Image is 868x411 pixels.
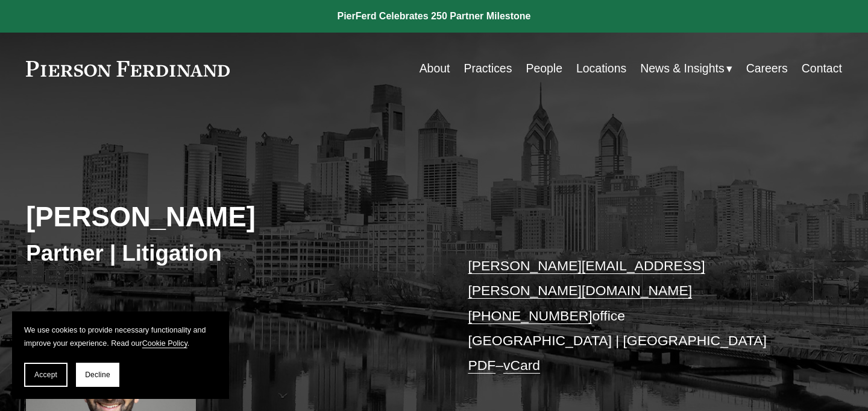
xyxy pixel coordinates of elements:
a: Contact [802,57,842,80]
a: folder dropdown [640,57,732,80]
p: office [GEOGRAPHIC_DATA] | [GEOGRAPHIC_DATA] – [468,253,808,378]
p: We use cookies to provide necessary functionality and improve your experience. Read our . [24,323,217,351]
a: Locations [576,57,626,80]
span: News & Insights [640,58,724,79]
span: Accept [34,371,57,379]
a: vCard [503,357,540,373]
section: Cookie banner [12,311,229,399]
a: [PERSON_NAME][EMAIL_ADDRESS][PERSON_NAME][DOMAIN_NAME] [468,258,705,298]
a: About [420,57,450,80]
button: Accept [24,363,68,387]
a: Practices [464,57,512,80]
a: PDF [468,357,495,373]
a: Cookie Policy [142,339,187,348]
span: Decline [85,371,110,379]
a: Careers [746,57,788,80]
a: People [526,57,562,80]
a: [PHONE_NUMBER] [468,308,592,323]
button: Decline [76,363,119,387]
h3: Partner | Litigation [26,240,434,267]
h2: [PERSON_NAME] [26,201,434,234]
